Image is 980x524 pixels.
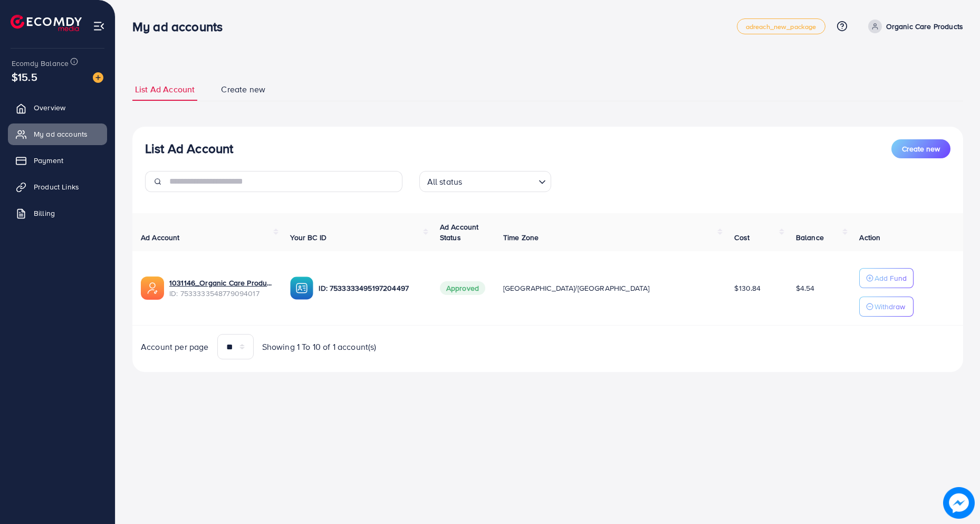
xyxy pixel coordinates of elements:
div: Search for option [419,171,551,192]
a: adreach_new_package [737,18,825,34]
span: Time Zone [503,232,539,243]
img: ic-ads-acc.e4c84228.svg [141,277,164,300]
span: Showing 1 To 10 of 1 account(s) [262,341,377,353]
span: Approved [440,281,485,295]
img: ic-ba-acc.ded83a64.svg [290,277,313,300]
button: Withdraw [859,297,914,317]
p: Withdraw [875,300,905,313]
span: Cost [734,232,750,243]
span: Payment [34,155,63,166]
span: Overview [34,102,65,113]
img: logo [11,15,82,31]
a: Payment [8,150,107,171]
a: Product Links [8,176,107,197]
span: $15.5 [12,69,37,84]
span: Ecomdy Balance [12,58,69,69]
span: My ad accounts [34,129,88,139]
span: Your BC ID [290,232,326,243]
button: Add Fund [859,268,914,288]
p: ID: 7533333495197204497 [319,282,422,294]
span: Billing [34,208,55,218]
span: List Ad Account [135,83,195,96]
div: <span class='underline'>1031146_Organic Care Products_1753990938207</span></br>7533333548779094017 [169,278,273,299]
span: adreach_new_package [746,23,816,30]
span: $130.84 [734,283,761,293]
span: Account per page [141,341,209,353]
p: Organic Care Products [886,20,963,33]
span: All status [425,174,465,189]
span: [GEOGRAPHIC_DATA]/[GEOGRAPHIC_DATA] [503,283,650,293]
span: Create new [221,83,265,96]
span: Action [859,232,880,243]
a: My ad accounts [8,123,107,145]
a: Organic Care Products [864,20,963,33]
a: Overview [8,97,107,118]
h3: My ad accounts [132,19,231,34]
span: ID: 7533333548779094017 [169,288,273,299]
span: $4.54 [796,283,815,293]
span: Ad Account Status [440,222,479,243]
h3: List Ad Account [145,141,233,156]
a: 1031146_Organic Care Products_1753990938207 [169,278,273,288]
input: Search for option [465,172,534,189]
span: Create new [902,144,940,154]
button: Create new [891,139,950,158]
img: menu [93,20,105,32]
img: image [943,487,975,519]
a: Billing [8,203,107,224]
span: Product Links [34,182,79,192]
img: image [93,72,103,83]
p: Add Fund [875,272,907,284]
span: Ad Account [141,232,180,243]
span: Balance [796,232,824,243]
